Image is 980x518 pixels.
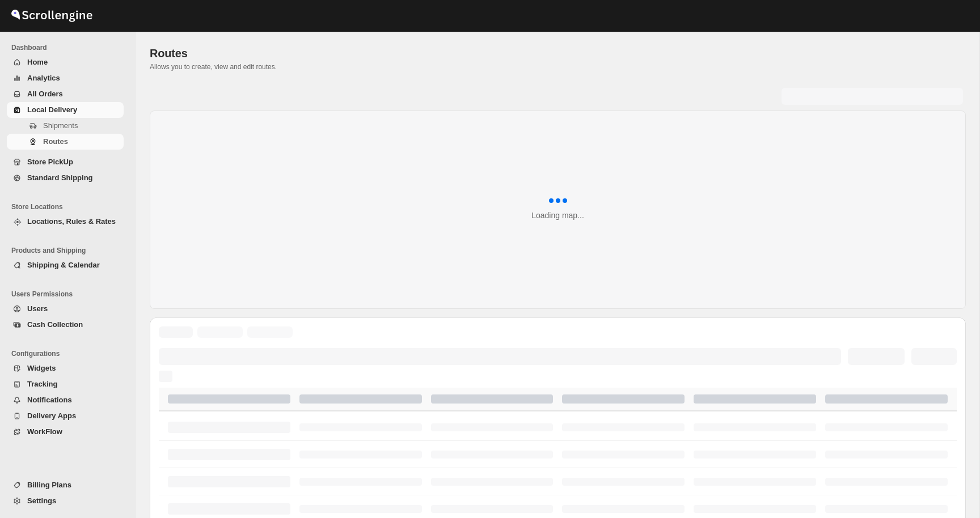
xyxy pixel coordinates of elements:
button: All Orders [7,86,124,102]
span: Locations, Rules & Rates [27,217,116,226]
span: Billing Plans [27,481,71,489]
span: Store PickUp [27,158,73,166]
span: Delivery Apps [27,411,76,420]
span: Home [27,58,48,66]
span: Notifications [27,396,72,404]
span: Products and Shipping [11,246,128,255]
button: Shipping & Calendar [7,257,124,273]
button: Locations, Rules & Rates [7,214,124,230]
span: Settings [27,496,56,505]
button: Delivery Apps [7,408,124,424]
span: Widgets [27,364,56,372]
button: Tracking [7,376,124,392]
button: Notifications [7,392,124,408]
span: Users Permissions [11,290,128,299]
button: Analytics [7,70,124,86]
span: Configurations [11,349,128,358]
button: Users [7,301,124,317]
span: Routes [150,47,188,60]
button: Cash Collection [7,317,124,333]
span: Analytics [27,74,60,82]
button: Settings [7,493,124,509]
span: Tracking [27,380,57,388]
button: WorkFlow [7,424,124,440]
button: Widgets [7,360,124,376]
span: Standard Shipping [27,173,93,182]
span: Local Delivery [27,105,77,114]
span: Cash Collection [27,320,83,329]
span: Shipping & Calendar [27,261,100,269]
button: Routes [7,134,124,150]
span: Users [27,304,48,313]
span: Store Locations [11,202,128,211]
div: Loading map... [531,210,584,221]
span: WorkFlow [27,427,62,436]
span: All Orders [27,90,63,98]
span: Shipments [43,121,78,130]
p: Allows you to create, view and edit routes. [150,62,966,71]
button: Home [7,54,124,70]
button: Shipments [7,118,124,134]
button: Billing Plans [7,477,124,493]
span: Dashboard [11,43,128,52]
span: Routes [43,137,68,146]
